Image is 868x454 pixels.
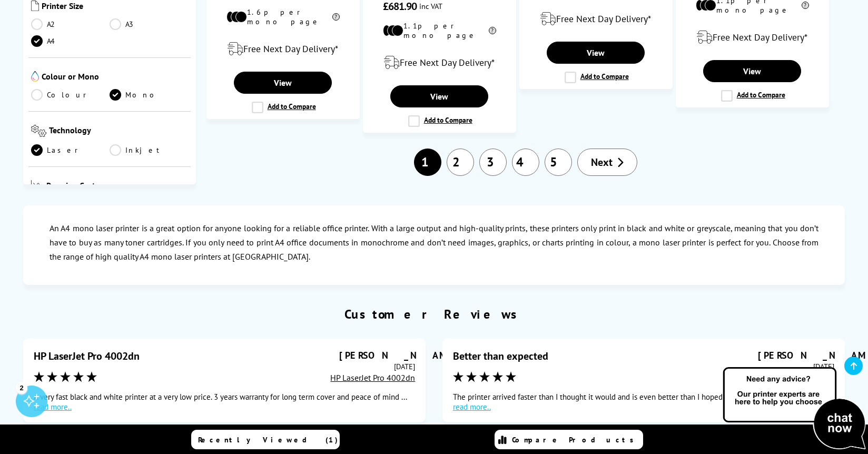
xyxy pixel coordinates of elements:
[703,60,801,82] a: View
[394,361,415,371] time: [DATE]
[512,149,539,176] a: 4
[591,155,613,169] span: Next
[721,90,785,102] label: Add to Compare
[110,144,188,156] a: Inkjet
[42,71,188,84] span: Colour or Mono
[495,430,643,449] a: Compare Products
[18,306,850,322] h2: Customer Reviews
[453,349,548,363] div: Better than expected
[31,89,110,101] a: Colour
[682,23,823,52] div: modal_delivery
[453,392,834,412] div: The printer arrived faster than I thought it would and is even better than I hoped it would be ...
[50,221,818,264] p: An A4 mono laser printer is a great option for anyone looking for a reliable office printer. With...
[46,180,188,193] span: Running Costs
[330,372,415,383] a: HP LaserJet Pro 4002dn
[16,382,27,393] div: 2
[226,7,340,26] li: 1.6p per mono page
[191,430,340,449] a: Recently Viewed (1)
[383,21,496,40] li: 1.1p per mono page
[34,392,415,412] div: A very fast black and white printer at a very low price. 3 years warranty for long term cover and...
[512,435,639,445] span: Compare Products
[31,144,110,156] a: Laser
[31,1,39,11] img: Printer Size
[31,180,44,191] img: Running Costs
[758,349,834,361] div: [PERSON_NAME]
[547,42,645,64] a: View
[31,71,39,82] img: Colour or Mono
[31,18,110,30] a: A2
[447,149,474,176] a: 2
[479,149,507,176] a: 3
[31,35,110,47] a: A4
[525,4,667,34] div: modal_delivery
[339,349,416,361] div: [PERSON_NAME]
[252,102,316,113] label: Add to Compare
[545,149,572,176] a: 5
[408,115,472,127] label: Add to Compare
[198,435,338,445] span: Recently Viewed (1)
[212,34,354,64] div: modal_delivery
[110,18,188,30] a: A3
[49,125,188,139] span: Technology
[31,125,46,137] img: Technology
[577,149,637,176] a: Next
[42,1,188,13] span: Printer Size
[565,72,629,83] label: Add to Compare
[369,48,510,77] div: modal_delivery
[234,72,332,94] a: View
[453,402,834,412] a: read more..
[34,349,140,363] div: HP LaserJet Pro 4002dn
[419,1,442,11] span: inc VAT
[721,366,868,452] img: Open Live Chat window
[34,402,415,412] a: read more..
[110,89,188,101] a: Mono
[813,361,834,371] time: [DATE]
[390,85,488,107] a: View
